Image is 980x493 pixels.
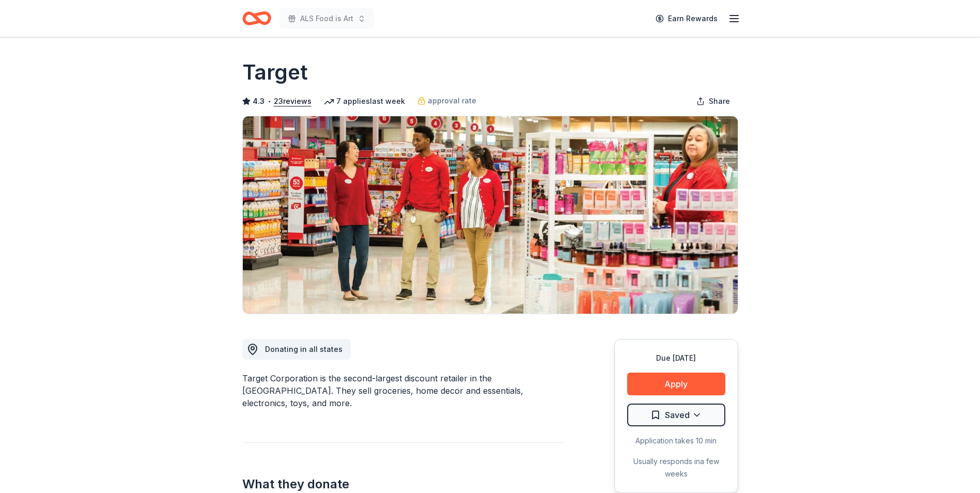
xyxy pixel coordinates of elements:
div: Due [DATE] [627,352,725,364]
span: Saved [665,408,690,422]
h1: Target [242,58,308,87]
button: 23reviews [274,95,312,107]
div: Target Corporation is the second-largest discount retailer in the [GEOGRAPHIC_DATA]. They sell gr... [242,372,565,409]
div: 7 applies last week [324,95,405,107]
span: 4.3 [253,95,265,107]
div: Usually responds in a few weeks [627,455,725,480]
button: Share [688,91,738,112]
button: Saved [627,404,725,426]
img: Image for Target [243,116,738,314]
span: approval rate [428,95,476,107]
span: ALS Food is Art [300,12,353,25]
button: Apply [627,373,725,395]
a: Home [242,6,271,30]
button: ALS Food is Art [279,8,374,29]
a: Earn Rewards [649,9,724,28]
h2: What they donate [242,476,565,492]
span: Donating in all states [265,345,343,353]
a: approval rate [417,95,476,107]
span: Share [709,95,730,107]
div: Application takes 10 min [627,435,725,447]
span: • [267,97,271,105]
